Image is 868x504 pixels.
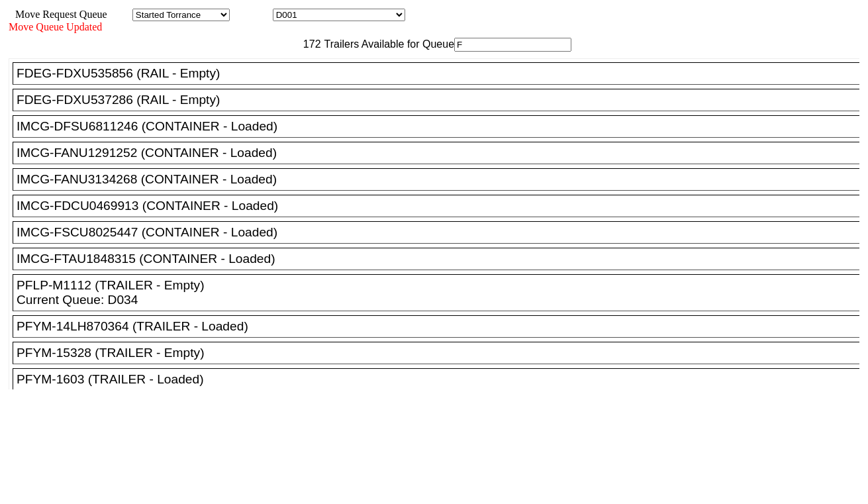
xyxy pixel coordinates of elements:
[297,38,321,50] span: 172
[17,278,867,293] div: PFLP-M1112 (TRAILER - Empty)
[232,9,270,20] span: Location
[17,66,867,81] div: FDEG-FDXU535856 (RAIL - Empty)
[454,38,571,52] input: Filter Available Trailers
[9,9,107,20] span: Move Request Queue
[17,172,867,187] div: IMCG-FANU3134268 (CONTAINER - Loaded)
[109,9,130,20] span: Area
[17,119,867,134] div: IMCG-DFSU6811246 (CONTAINER - Loaded)
[17,225,867,240] div: IMCG-FSCU8025447 (CONTAINER - Loaded)
[9,21,102,32] span: Move Queue Updated
[17,146,867,160] div: IMCG-FANU1291252 (CONTAINER - Loaded)
[17,372,867,387] div: PFYM-1603 (TRAILER - Loaded)
[17,319,867,334] div: PFYM-14LH870364 (TRAILER - Loaded)
[17,199,867,213] div: IMCG-FDCU0469913 (CONTAINER - Loaded)
[17,93,867,107] div: FDEG-FDXU537286 (RAIL - Empty)
[17,252,867,266] div: IMCG-FTAU1848315 (CONTAINER - Loaded)
[17,346,867,360] div: PFYM-15328 (TRAILER - Empty)
[321,38,455,50] span: Trailers Available for Queue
